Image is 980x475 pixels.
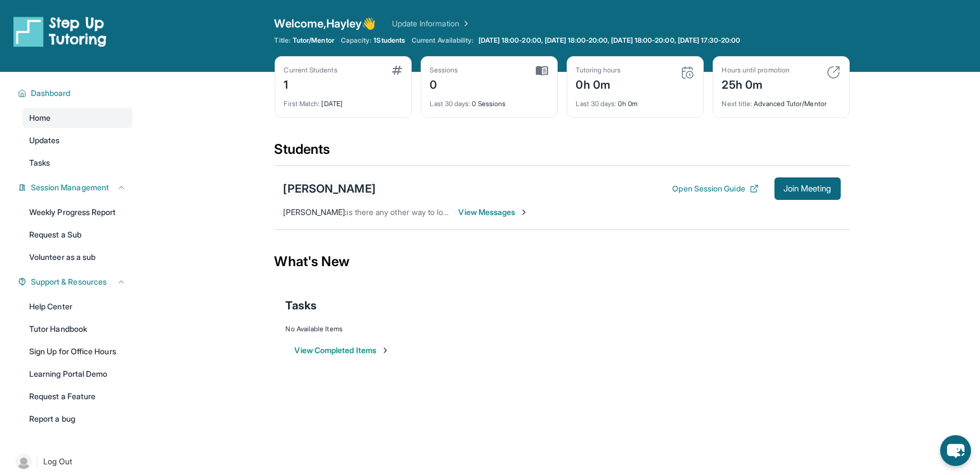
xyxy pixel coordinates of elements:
a: Sign Up for Office Hours [22,341,133,362]
a: Request a Feature [22,386,133,407]
button: chat-button [940,435,971,466]
img: logo [13,16,107,47]
a: Tutor Handbook [22,319,133,339]
div: [PERSON_NAME] [284,181,376,197]
img: user-img [16,454,31,469]
div: 0 Sessions [430,93,548,108]
div: No Available Items [286,325,838,334]
div: 0 [430,75,458,93]
button: Support & Resources [26,276,126,287]
div: Hours until promotion [722,66,790,75]
div: 1 [284,75,338,93]
a: Updates [22,130,133,150]
img: card [681,66,694,79]
span: Capacity: [341,36,372,45]
span: Tutor/Mentor [293,36,334,45]
span: Join Meeting [783,185,832,192]
div: 0h 0m [576,93,694,108]
span: Tasks [286,298,317,313]
span: 1 Students [373,36,405,45]
span: Log Out [43,456,72,467]
button: Dashboard [26,88,126,99]
img: Chevron Right [459,18,471,29]
span: Current Availability: [412,36,473,45]
span: Support & Resources [31,276,107,287]
img: card [536,66,548,76]
span: Title: [275,36,290,45]
span: is there any other way to log in? [347,207,461,217]
button: View Completed Items [295,345,390,356]
div: Advanced Tutor/Mentor [722,93,840,108]
span: | [36,455,39,468]
span: [PERSON_NAME] : [284,207,347,217]
div: Sessions [430,66,458,75]
a: Report a bug [22,409,133,429]
div: Tutoring hours [576,66,621,75]
span: Updates [29,135,60,146]
a: Update Information [392,18,471,29]
span: Welcome, Hayley 👋 [275,16,376,31]
a: Learning Portal Demo [22,364,133,384]
div: 25h 0m [722,75,790,93]
a: Weekly Progress Report [22,202,133,222]
a: Volunteer as a sub [22,247,133,267]
img: Chevron-Right [519,208,528,217]
span: Dashboard [31,88,71,99]
span: View Messages [459,207,529,218]
span: Home [29,112,51,124]
span: Last 30 days : [430,99,471,108]
img: card [827,66,840,79]
a: Home [22,108,133,128]
span: Next title : [722,99,753,108]
a: [DATE] 18:00-20:00, [DATE] 18:00-20:00, [DATE] 18:00-20:00, [DATE] 17:30-20:00 [476,36,742,45]
span: First Match : [284,99,320,108]
button: Join Meeting [774,177,841,200]
div: [DATE] [284,93,402,108]
a: Request a Sub [22,225,133,245]
img: card [392,66,402,75]
div: What's New [275,237,850,286]
span: Last 30 days : [576,99,617,108]
span: Tasks [29,157,50,168]
a: |Log Out [11,449,133,474]
span: Session Management [31,182,109,193]
button: Open Session Guide [672,183,758,194]
div: 0h 0m [576,75,621,93]
a: Help Center [22,296,133,317]
a: Tasks [22,153,133,173]
div: Students [275,140,850,165]
div: Current Students [284,66,338,75]
button: Session Management [26,182,126,193]
span: [DATE] 18:00-20:00, [DATE] 18:00-20:00, [DATE] 18:00-20:00, [DATE] 17:30-20:00 [478,36,740,45]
